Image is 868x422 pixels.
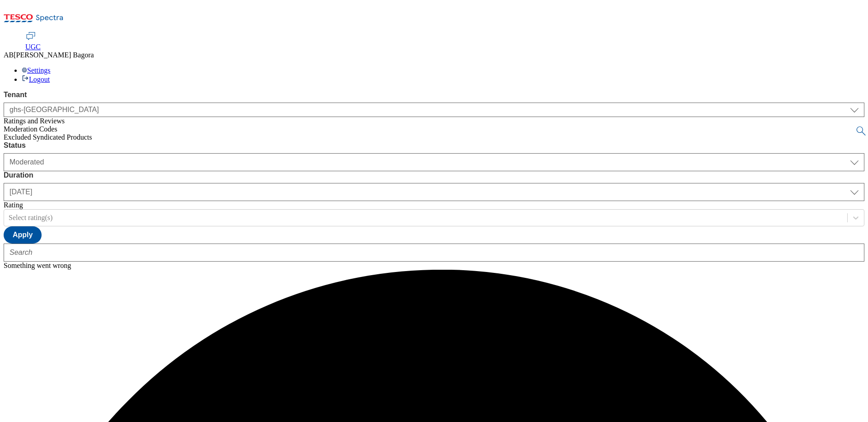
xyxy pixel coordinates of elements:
[4,133,92,141] span: Excluded Syndicated Products
[4,244,864,262] input: Search
[22,75,50,83] a: Logout
[4,141,864,150] label: Status
[4,91,864,99] label: Tenant
[4,51,14,59] span: AB
[25,32,41,51] a: UGC
[4,125,57,133] span: Moderation Codes
[4,262,71,269] span: Something went wrong
[25,43,41,51] span: UGC
[22,66,51,74] a: Settings
[4,117,65,125] span: Ratings and Reviews
[14,51,94,59] span: [PERSON_NAME] Bagora
[4,226,42,244] button: Apply
[4,171,864,179] label: Duration
[4,201,23,209] label: Rating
